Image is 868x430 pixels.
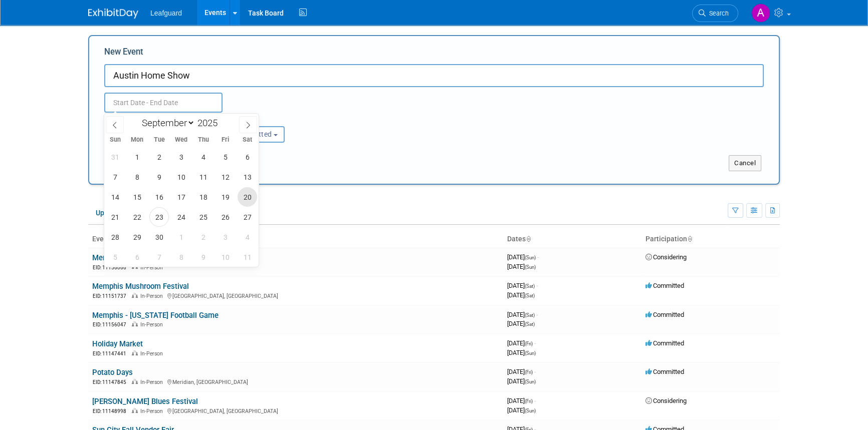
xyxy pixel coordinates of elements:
span: In-Person [140,350,166,357]
span: September 4, 2025 [193,147,213,167]
a: Memphis Mushroom Festival [92,282,189,291]
span: Committed [645,368,684,375]
span: September 22, 2025 [127,207,147,227]
span: September 9, 2025 [149,167,169,187]
span: (Sat) [525,321,535,327]
th: Event [88,231,503,248]
span: September 19, 2025 [215,187,235,207]
span: - [534,397,536,404]
span: Leafguard [150,9,182,17]
span: October 4, 2025 [238,227,257,247]
span: September 20, 2025 [238,187,257,207]
span: (Sat) [525,283,535,289]
span: Fri [214,137,237,143]
span: EID: 11147441 [93,351,130,356]
span: EID: 11148998 [93,408,130,414]
img: In-Person Event [132,379,138,384]
span: October 8, 2025 [171,247,191,267]
span: (Sun) [525,379,536,384]
span: September 6, 2025 [238,147,257,167]
span: Sun [104,137,126,143]
button: Cancel [729,155,761,171]
span: October 2, 2025 [193,227,213,247]
div: Meridian, [GEOGRAPHIC_DATA] [92,377,499,386]
img: In-Person Event [132,293,138,298]
span: Tue [148,137,170,143]
span: September 28, 2025 [105,227,125,247]
span: [DATE] [507,291,535,299]
img: In-Person Event [132,350,138,355]
select: Month [137,117,195,129]
span: [DATE] [507,349,536,356]
span: (Sat) [525,312,535,318]
span: In-Person [140,379,166,385]
span: September 10, 2025 [171,167,191,187]
span: Considering [645,397,687,404]
span: October 7, 2025 [149,247,169,267]
div: [GEOGRAPHIC_DATA], [GEOGRAPHIC_DATA] [92,406,499,415]
span: (Fri) [525,341,533,346]
span: Wed [170,137,192,143]
span: [DATE] [507,339,536,347]
th: Dates [503,231,641,248]
span: EID: 11156047 [93,322,130,327]
a: Upcoming48 [88,203,147,222]
span: September 2, 2025 [149,147,169,167]
span: In-Person [140,293,166,299]
a: Sort by Start Date [526,235,531,243]
span: September 25, 2025 [193,207,213,227]
span: (Sat) [525,293,535,298]
th: Participation [641,231,780,248]
span: EID: 11156066 [93,265,130,270]
span: September 24, 2025 [171,207,191,227]
span: October 11, 2025 [238,247,257,267]
span: September 11, 2025 [193,167,213,187]
span: (Fri) [525,398,533,404]
span: Committed [645,311,684,318]
span: Committed [645,339,684,347]
input: Start Date - End Date [104,93,223,113]
img: Arlene Duncan [751,4,770,23]
span: Considering [645,253,687,261]
span: September 18, 2025 [193,187,213,207]
span: [DATE] [507,311,538,318]
span: - [537,253,539,261]
span: (Sun) [525,350,536,356]
span: Thu [192,137,214,143]
span: - [534,339,536,347]
span: September 13, 2025 [238,167,257,187]
span: [DATE] [507,263,536,270]
span: - [534,368,536,375]
a: Holiday Market [92,339,143,348]
a: Potato Days [92,368,133,377]
span: September 12, 2025 [215,167,235,187]
a: Memphis Lemon Drop Festival [92,253,193,262]
div: Attendance / Format: [104,113,201,126]
span: September 23, 2025 [149,207,169,227]
span: [DATE] [507,368,536,375]
span: (Sun) [525,408,536,413]
span: In-Person [140,321,166,328]
span: [DATE] [507,397,536,404]
span: September 7, 2025 [105,167,125,187]
label: New Event [104,46,143,62]
span: September 21, 2025 [105,207,125,227]
span: September 16, 2025 [149,187,169,207]
div: [GEOGRAPHIC_DATA], [GEOGRAPHIC_DATA] [92,291,499,300]
span: September 26, 2025 [215,207,235,227]
span: Sat [237,137,259,143]
span: September 1, 2025 [127,147,147,167]
img: In-Person Event [132,321,138,326]
span: [DATE] [507,282,538,289]
span: EID: 11151737 [93,293,130,299]
span: September 17, 2025 [171,187,191,207]
span: September 5, 2025 [215,147,235,167]
span: September 15, 2025 [127,187,147,207]
a: Search [692,5,738,22]
span: Search [706,10,729,17]
a: Memphis - [US_STATE] Football Game [92,311,219,320]
span: September 30, 2025 [149,227,169,247]
span: October 3, 2025 [215,227,235,247]
span: October 5, 2025 [105,247,125,267]
span: September 27, 2025 [238,207,257,227]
